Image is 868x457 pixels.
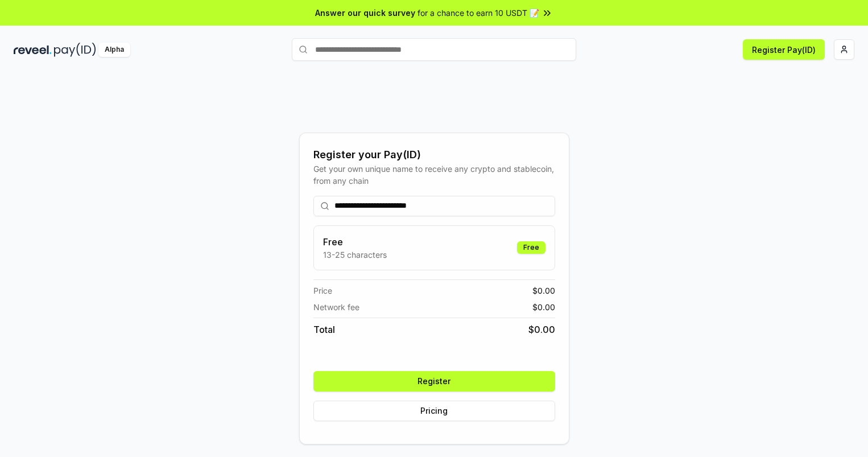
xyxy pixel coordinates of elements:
[532,285,555,297] span: $ 0.00
[54,43,96,57] img: pay_id
[323,235,387,249] h3: Free
[517,241,545,254] div: Free
[313,301,359,313] span: Network fee
[532,301,555,313] span: $ 0.00
[313,147,555,163] div: Register your Pay(ID)
[313,371,555,392] button: Register
[323,249,387,261] p: 13-25 characters
[315,7,415,19] span: Answer our quick survey
[313,401,555,421] button: Pricing
[528,323,555,336] span: $ 0.00
[313,163,555,187] div: Get your own unique name to receive any crypto and stablecoin, from any chain
[743,39,825,60] button: Register Pay(ID)
[418,7,539,19] span: for a chance to earn 10 USDT 📝
[313,323,335,336] span: Total
[98,43,130,57] div: Alpha
[14,43,52,57] img: reveel_dark
[313,285,332,297] span: Price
